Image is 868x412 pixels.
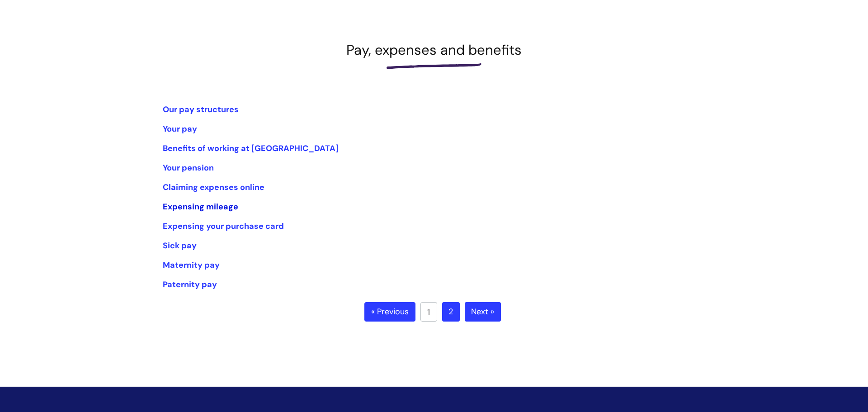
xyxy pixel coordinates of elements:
[163,221,284,232] a: Expensing your purchase card
[163,162,214,173] a: Your pension
[465,302,501,322] a: Next »
[163,182,264,193] a: Claiming expenses online
[163,240,197,251] a: Sick pay
[163,42,705,58] h1: Pay, expenses and benefits
[442,302,460,322] a: 2
[163,123,197,134] a: Your pay
[420,302,437,322] a: 1
[364,302,415,322] a: « Previous
[163,201,238,212] a: Expensing mileage
[163,260,220,270] a: Maternity pay
[163,104,239,115] a: Our pay structures
[163,279,217,290] a: Paternity pay
[163,143,339,154] a: Benefits of working at [GEOGRAPHIC_DATA]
